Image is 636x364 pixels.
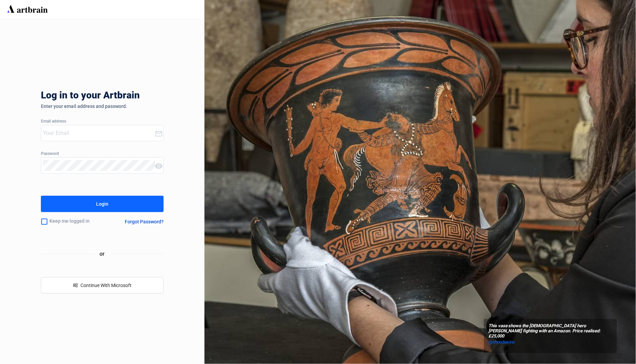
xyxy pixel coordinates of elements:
a: @christiesinc [488,339,612,346]
div: Login [96,199,108,209]
span: @christiesinc [488,339,515,345]
span: windows [73,283,78,288]
button: Login [41,196,164,212]
div: Email address [41,119,164,124]
div: Keep me logged in [41,215,108,229]
span: or [94,250,110,258]
input: Your Email [43,128,155,139]
div: Password [41,152,164,156]
span: This vase shows the [DEMOGRAPHIC_DATA] hero [PERSON_NAME] fighting with an Amazon. Price realised... [488,323,612,339]
div: Enter your email address and password. [41,104,164,109]
div: Forgot Password? [125,219,164,224]
div: Log in to your Artbrain [41,90,245,104]
span: Continue With Microsoft [80,283,132,288]
button: windowsContinue With Microsoft [41,277,164,294]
